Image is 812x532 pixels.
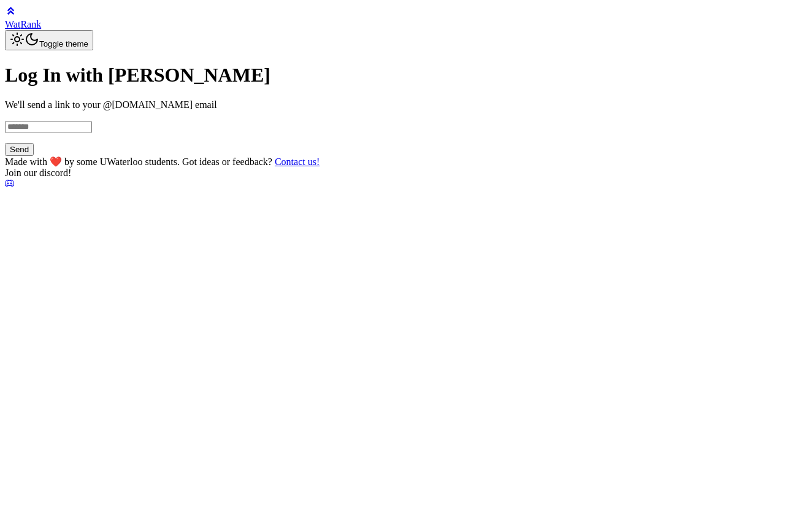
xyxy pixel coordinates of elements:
[20,19,41,29] span: Rank
[5,64,807,87] h1: Log In with [PERSON_NAME]
[5,30,93,50] button: Toggle theme
[39,39,88,48] span: Toggle theme
[5,5,807,30] a: WatRank
[5,168,807,179] div: Join our discord!
[5,143,34,156] button: Send
[275,156,320,167] a: Contact us!
[5,19,807,30] div: Wat
[5,156,320,167] span: Made with ❤️ by some UWaterloo students. Got ideas or feedback?
[5,99,807,110] p: We'll send a link to your @[DOMAIN_NAME] email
